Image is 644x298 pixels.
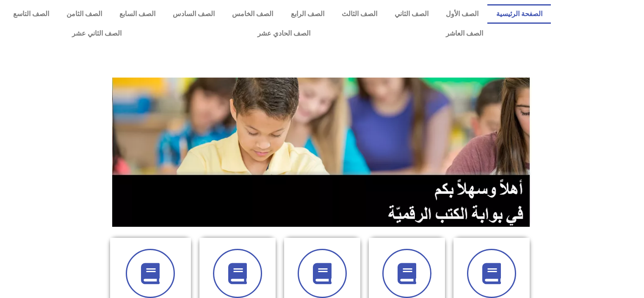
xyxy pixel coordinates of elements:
[224,4,282,24] a: الصف الخامس
[164,4,224,24] a: الصف السادس
[4,24,189,43] a: الصف الثاني عشر
[58,4,111,24] a: الصف الثامن
[378,24,551,43] a: الصف العاشر
[437,4,487,24] a: الصف الأول
[4,4,58,24] a: الصف التاسع
[111,4,164,24] a: الصف السابع
[386,4,437,24] a: الصف الثاني
[282,4,333,24] a: الصف الرابع
[189,24,378,43] a: الصف الحادي عشر
[333,4,386,24] a: الصف الثالث
[487,4,551,24] a: الصفحة الرئيسية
